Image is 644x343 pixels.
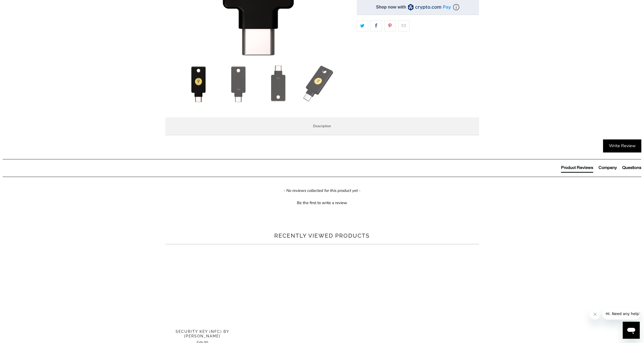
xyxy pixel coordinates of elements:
[297,200,347,206] div: Be the first to write a review
[260,65,297,102] img: Security Key C (NFC) by Yubico - Trust Panda
[357,20,368,31] a: Share this on Twitter
[371,20,382,31] a: Share this on Facebook
[603,308,640,320] iframe: Message from company
[357,41,479,58] iframe: Reviews Widget
[398,20,410,31] a: Email this to a friend
[623,322,640,339] iframe: Button to launch messaging window
[603,139,641,153] div: Write Review
[3,199,641,206] div: Be the first to write a review
[284,188,360,193] em: - No reviews collected for this product yet -
[300,65,337,102] img: Security Key C (NFC) by Yubico - Trust Panda
[165,117,479,135] label: Description
[590,309,600,320] iframe: Close message
[561,165,641,175] div: Reviews Tabs
[376,4,406,10] div: Shop now with
[165,329,240,338] span: Security Key (NFC) by [PERSON_NAME]
[622,165,641,171] div: Questions
[165,232,479,240] h2: Recently viewed products
[220,65,257,102] img: Security Key C (NFC) by Yubico - Trust Panda
[384,20,396,31] a: Share this on Pinterest
[561,165,593,171] div: Product Reviews
[180,65,217,102] img: Security Key C (NFC) by Yubico - Trust Panda
[599,165,617,171] div: Company
[3,4,38,8] span: Hi. Need any help?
